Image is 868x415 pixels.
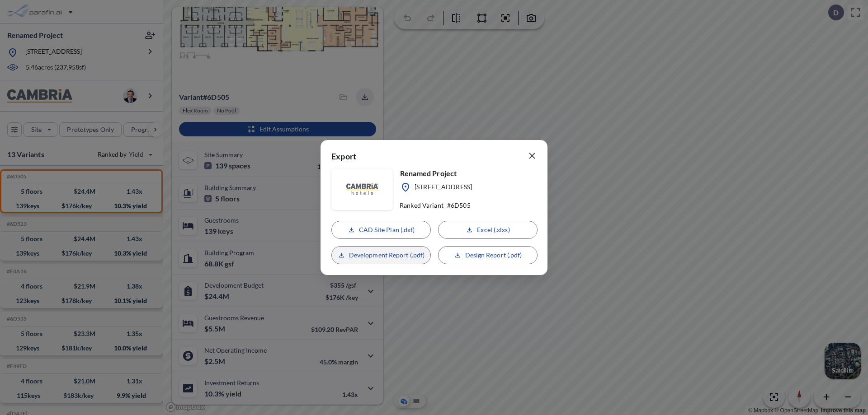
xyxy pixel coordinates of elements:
[415,182,472,193] p: [STREET_ADDRESS]
[346,183,378,195] img: floorplanBranLogoPlug
[465,251,522,260] p: Design Report (.pdf)
[359,225,415,234] p: CAD Site Plan (.dxf)
[349,251,425,260] p: Development Report (.pdf)
[477,225,509,234] p: Excel (.xlxs)
[447,201,471,210] p: # 6D505
[400,201,443,210] p: Ranked Variant
[331,221,431,239] button: CAD Site Plan (.dxf)
[331,151,356,165] p: Export
[400,168,472,178] p: Renamed Project
[438,221,538,239] button: Excel (.xlxs)
[438,246,538,264] button: Design Report (.pdf)
[331,246,431,264] button: Development Report (.pdf)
